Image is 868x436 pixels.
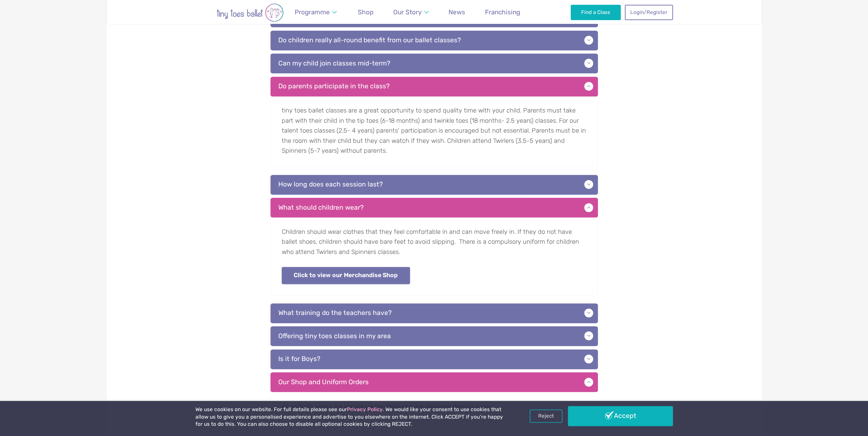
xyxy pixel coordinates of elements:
[390,4,432,20] a: Our Story
[270,96,598,167] p: tiny toes ballet classes are a great opportunity to spend quality time with your child. Parents m...
[530,409,562,422] a: Reject
[270,198,598,217] p: What should children wear?
[347,406,383,412] a: Privacy Policy
[482,4,524,20] a: Franchising
[270,77,598,96] p: Do parents participate in the class?
[282,267,410,284] a: Click to view our Merchandise Shop
[485,8,520,16] span: Franchising
[568,406,673,426] a: Accept
[195,406,506,428] p: We use cookies on our website. For full details please see our . We would like your consent to us...
[270,303,598,323] p: What training do the teachers have?
[355,4,377,20] a: Shop
[571,5,621,20] a: Find a Class
[625,5,673,20] a: Login/Register
[294,8,329,16] span: Programme
[358,8,373,16] span: Shop
[448,8,465,16] span: News
[393,8,422,16] span: Our Story
[270,217,598,295] p: Children should wear clothes that they feel comfortable in and can move freely in. If they do not...
[195,3,305,22] img: tiny toes ballet
[270,54,598,73] p: Can my child join classes mid-term?
[270,372,598,392] p: Our Shop and Uniform Orders
[291,4,340,20] a: Programme
[270,392,598,422] p: All uniform orders are placed via the shop and are delivered directly to you.
[270,326,598,346] p: Offering tiny toes classes in my area
[270,349,598,369] p: Is it for Boys?
[445,4,469,20] a: News
[270,31,598,50] p: Do children really all-round benefit from our ballet classes?
[270,175,598,195] p: How long does each session last?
